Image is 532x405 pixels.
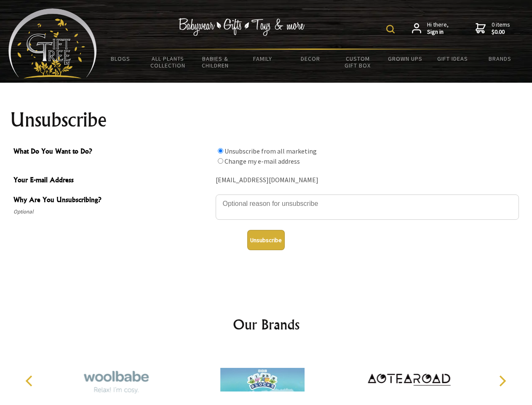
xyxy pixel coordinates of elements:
[386,25,395,33] img: product search
[21,372,40,390] button: Previous
[17,314,516,335] h2: Our Brands
[429,50,476,67] a: Gift Ideas
[218,148,223,154] input: What Do You Want to Do?
[218,158,223,164] input: What Do You Want to Do?
[13,194,211,207] span: Why Are You Unsubscribing?
[13,207,211,217] span: Optional
[492,28,510,36] strong: $0.00
[225,157,300,165] label: Change my e-mail address
[225,147,317,155] label: Unsubscribe from all marketing
[492,21,510,36] span: 0 items
[97,50,144,67] a: BLOGS
[216,194,519,220] textarea: Why Are You Unsubscribing?
[13,146,211,158] span: What Do You Want to Do?
[239,50,287,67] a: Family
[10,110,522,130] h1: Unsubscribe
[427,28,449,36] strong: Sign in
[247,230,285,250] button: Unsubscribe
[286,50,334,67] a: Decor
[13,175,211,187] span: Your E-mail Address
[144,50,192,74] a: All Plants Collection
[427,21,449,36] span: Hi there,
[334,50,382,74] a: Custom Gift Box
[476,21,510,36] a: 0 items$0.00
[412,21,449,36] a: Hi there,Sign in
[216,174,519,187] div: [EMAIL_ADDRESS][DOMAIN_NAME]
[179,18,305,36] img: Babywear - Gifts - Toys & more
[192,50,239,74] a: Babies & Children
[8,8,97,78] img: Babyware - Gifts - Toys and more...
[381,50,429,67] a: Grown Ups
[493,372,511,390] button: Next
[476,50,524,67] a: Brands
